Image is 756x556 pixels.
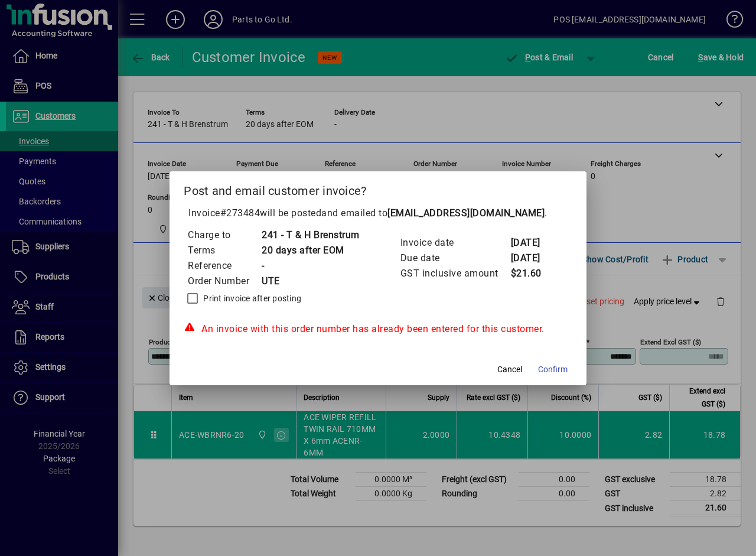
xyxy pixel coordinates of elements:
td: Order Number [187,274,261,289]
td: Due date [400,251,510,266]
td: 241 - T & H Brenstrum [261,227,360,243]
td: [DATE] [510,251,558,266]
h2: Post and email customer invoice? [170,171,586,206]
td: Terms [187,243,261,258]
label: Print invoice after posting [201,292,301,304]
p: Invoice will be posted . [184,206,572,220]
span: Cancel [497,363,522,376]
td: Charge to [187,227,261,243]
span: and emailed to [321,207,545,219]
td: Reference [187,258,261,274]
span: Confirm [538,363,568,376]
td: Invoice date [400,235,510,251]
td: $21.60 [510,266,558,281]
td: GST inclusive amount [400,266,510,281]
b: [EMAIL_ADDRESS][DOMAIN_NAME] [387,207,545,219]
td: UTE [261,274,360,289]
span: #273484 [220,207,260,219]
td: [DATE] [510,235,558,251]
td: - [261,258,360,274]
td: 20 days after EOM [261,243,360,258]
button: Cancel [491,359,529,381]
div: An invoice with this order number has already been entered for this customer. [184,322,572,336]
button: Confirm [533,359,572,381]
